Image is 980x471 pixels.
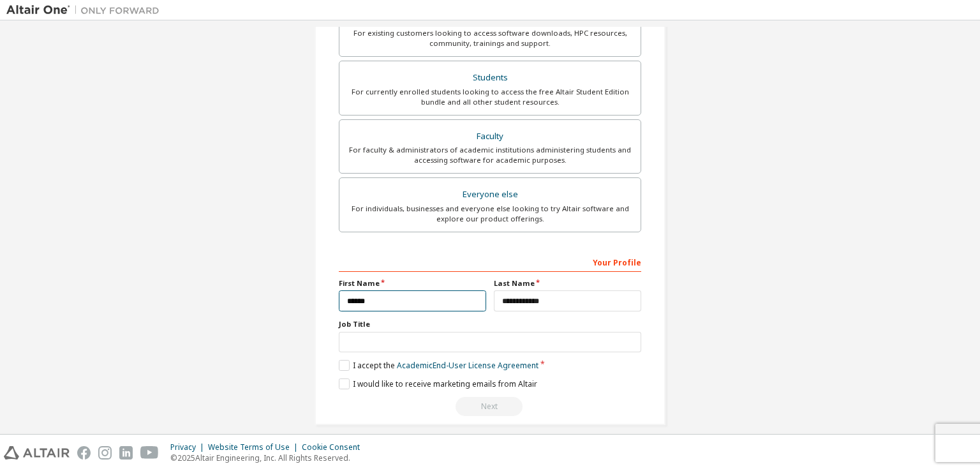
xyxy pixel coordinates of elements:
img: instagram.svg [98,446,112,460]
a: Academic End-User License Agreement [397,360,538,371]
label: Job Title [339,319,641,329]
div: For existing customers looking to access software downloads, HPC resources, community, trainings ... [347,28,633,49]
p: © 2025 Altair Engineering, Inc. All Rights Reserved. [170,452,367,463]
label: First Name [339,278,486,288]
label: I accept the [339,360,538,371]
img: Altair One [6,4,166,17]
div: Students [347,69,633,87]
div: Everyone else [347,186,633,204]
img: facebook.svg [77,446,91,460]
img: youtube.svg [140,446,159,460]
img: linkedin.svg [119,446,133,460]
div: Faculty [347,128,633,146]
div: Website Terms of Use [208,442,302,452]
label: I would like to receive marketing emails from Altair [339,378,537,389]
div: Cookie Consent [302,442,367,452]
div: For faculty & administrators of academic institutions administering students and accessing softwa... [347,145,633,165]
div: Read and acccept EULA to continue [339,397,641,416]
label: Last Name [494,278,641,288]
div: For currently enrolled students looking to access the free Altair Student Edition bundle and all ... [347,87,633,107]
div: For individuals, businesses and everyone else looking to try Altair software and explore our prod... [347,204,633,224]
div: Your Profile [339,251,641,272]
div: Privacy [170,442,208,452]
img: altair_logo.svg [4,446,70,460]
